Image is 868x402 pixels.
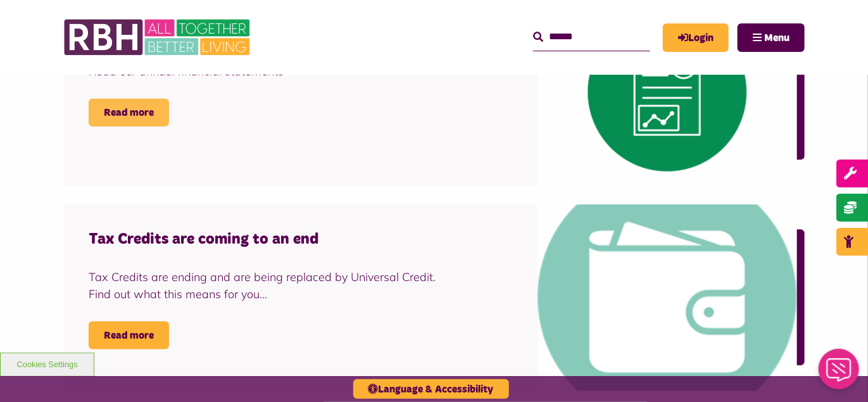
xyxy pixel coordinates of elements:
iframe: Netcall Web Assistant for live chat [811,345,868,402]
input: Search [533,23,650,51]
a: Read more Our Financial Statements [89,99,169,127]
img: RBH [63,13,253,62]
button: Language & Accessibility [353,379,509,399]
a: MyRBH [663,23,729,52]
div: Tax Credits are ending and are being replaced by Universal Credit. Find out what this means for you… [89,268,436,303]
button: Navigation [738,23,805,52]
span: Menu [764,33,789,43]
a: Read more Tax Credits are coming to an end [89,322,169,349]
img: Pay Rent [538,204,797,391]
h4: Tax Credits are coming to an end [89,230,436,249]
